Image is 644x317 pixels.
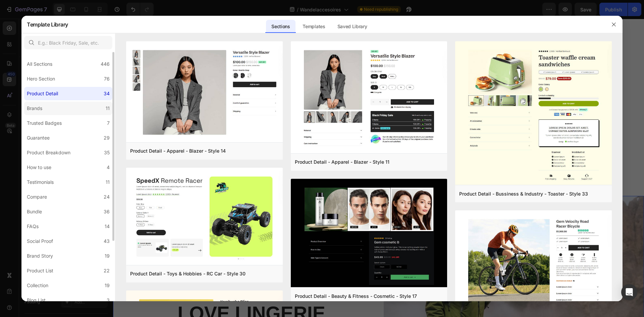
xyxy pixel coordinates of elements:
div: 11 [106,104,110,112]
div: Saved Library [332,20,373,33]
div: Templates [297,20,330,33]
div: 34 [104,90,110,98]
div: 11 [106,178,110,186]
div: Guarantee [27,134,50,142]
div: Brands [27,104,42,112]
img: pd19.png [126,41,283,144]
div: 36 [104,208,110,216]
h3: HALSBANDEN [86,122,172,134]
div: Brand Story [27,252,53,260]
img: gempages_562201034588422945-473bb93a-1f27-4927-8b8c-08755d1d2412.png [64,36,195,166]
div: Product Detail - Bussiness & Industry - Toaster - Style 33 [459,190,588,198]
div: Trusted Badges [27,119,62,127]
div: 29 [104,134,110,142]
div: Social Proof [27,237,53,245]
div: Hero Section [27,75,55,83]
div: All Sections [27,60,52,68]
div: 4 [107,163,110,171]
div: Product Detail - Apparel - Blazer - Style 11 [295,158,389,166]
div: 35 [104,149,110,157]
div: Product Detail - Beauty & Fitness - Cosmetic - Style 17 [295,292,417,300]
h2: Your Body love Lingerie [64,257,260,308]
div: Blog List [27,296,46,304]
h2: Template Library [27,16,68,33]
div: How to use [27,163,51,171]
p: You are pefect [65,244,260,251]
a: Shop Now [380,139,422,154]
div: Product List [27,267,53,275]
img: pd33.png [455,41,612,187]
a: Shop Now [244,139,286,154]
div: 22 [104,267,110,275]
div: Shop Now [251,143,272,150]
div: 3 [107,296,110,304]
div: Product Detail [27,90,58,98]
div: 14 [105,222,110,230]
div: Product Detail - Toys & Hobbies - RC Car - Style 30 [130,270,246,278]
div: 24 [104,193,110,201]
div: 7 [107,119,110,127]
div: Shop Now [387,143,408,150]
div: Product Breakdown [27,149,70,157]
div: Collection [27,281,48,289]
div: Bundle [27,208,42,216]
input: E.g.: Black Friday, Sale, etc. [24,36,112,49]
div: Open Intercom Messenger [621,284,637,300]
div: 19 [105,281,110,289]
div: Product Detail - Apparel - Blazer - Style 14 [130,147,226,155]
div: 43 [104,237,110,245]
div: 76 [104,75,110,83]
div: 19 [105,252,110,260]
div: Compare [27,193,47,201]
a: RIEMEN [250,123,280,132]
div: FAQs [27,222,39,230]
div: Testimonials [27,178,54,186]
img: gempages_562201034588422945-c3b42f2f-75ac-4f4f-a691-57b0f68e4741.png [336,36,467,166]
img: gempages_562201034588422945-7d2d4094-1d93-4609-afdd-d7dbab89ee5f.png [200,36,331,166]
img: pd16.png [291,41,447,154]
img: pr12.png [291,179,447,289]
a: Shop Now [108,139,150,154]
div: Shop Now [115,143,136,150]
div: Row [8,181,19,187]
a: TUIGEN [386,123,416,132]
div: Sections [266,20,295,33]
div: 446 [101,60,110,68]
img: pd30.png [126,168,283,266]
